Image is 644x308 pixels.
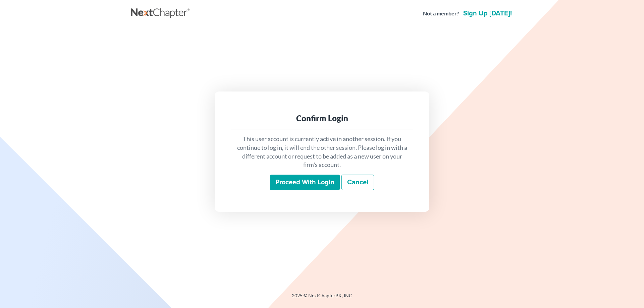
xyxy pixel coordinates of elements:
[236,113,408,124] div: Confirm Login
[462,10,513,17] a: Sign up [DATE]!
[423,10,459,17] strong: Not a member?
[270,175,340,190] input: Proceed with login
[236,135,408,169] p: This user account is currently active in another session. If you continue to log in, it will end ...
[131,292,513,304] div: 2025 © NextChapterBK, INC
[341,175,374,190] a: Cancel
